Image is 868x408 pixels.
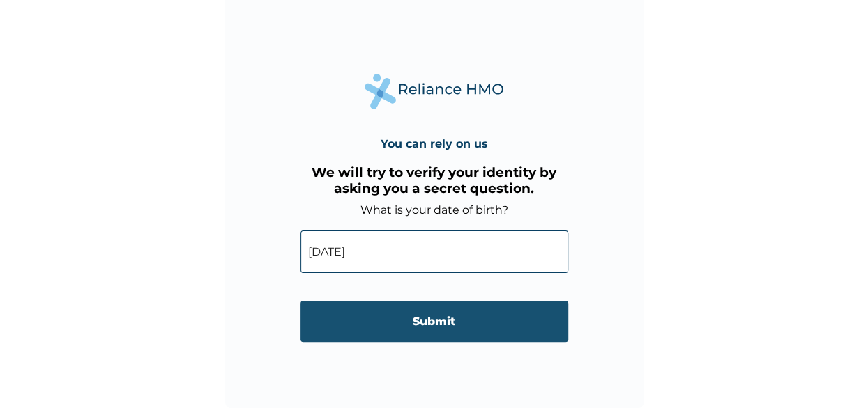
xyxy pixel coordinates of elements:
input: Submit [300,301,568,342]
label: What is your date of birth? [360,203,508,217]
h4: You can rely on us [381,137,488,150]
input: DD-MM-YYYY [300,230,568,273]
img: Reliance Health's Logo [365,74,504,109]
h3: We will try to verify your identity by asking you a secret question. [300,164,568,196]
